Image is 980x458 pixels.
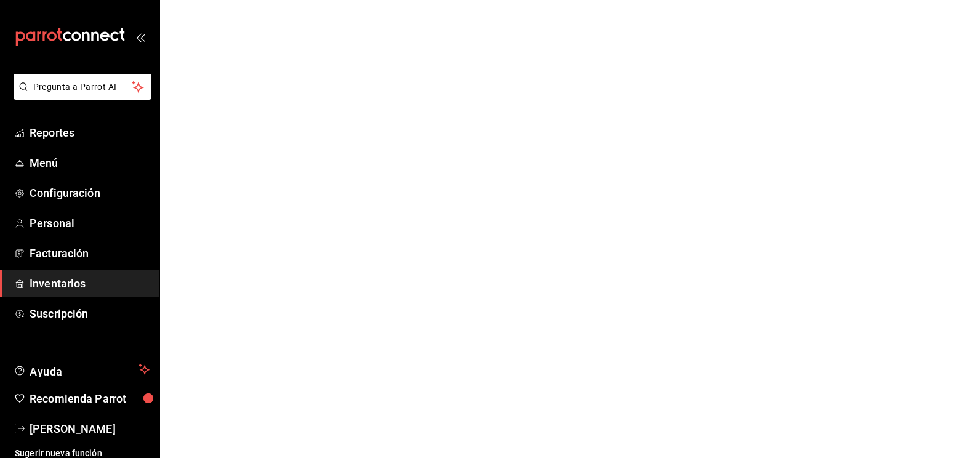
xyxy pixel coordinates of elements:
[30,305,150,322] span: Suscripción
[30,390,150,407] span: Recomienda Parrot
[30,124,150,141] span: Reportes
[30,185,150,201] span: Configuración
[30,245,150,262] span: Facturación
[30,275,150,292] span: Inventarios
[30,215,150,231] span: Personal
[135,32,145,42] button: open_drawer_menu
[14,74,151,100] button: Pregunta a Parrot AI
[30,155,150,171] span: Menú
[30,362,134,377] span: Ayuda
[30,420,150,437] span: [PERSON_NAME]
[9,89,151,102] a: Pregunta a Parrot AI
[33,81,132,94] span: Pregunta a Parrot AI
